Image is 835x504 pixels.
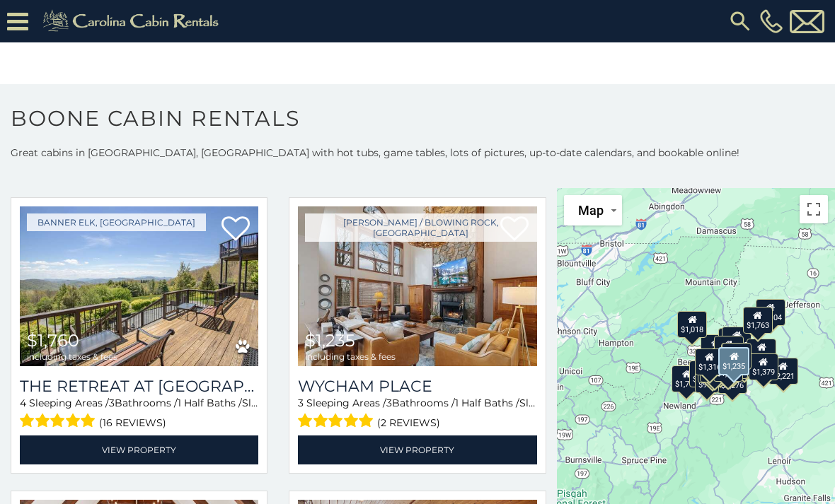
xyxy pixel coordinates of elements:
div: $1,180 [713,355,743,382]
span: 1 Half Baths / [455,397,519,409]
div: $2,221 [768,358,798,385]
a: Banner Elk, [GEOGRAPHIC_DATA] [27,213,206,231]
div: $1,316 [695,348,725,375]
img: search-regular.svg [727,8,753,34]
div: $2,276 [718,366,747,393]
span: including taxes & fees [27,352,117,361]
span: $1,235 [305,330,355,351]
div: Sleeping Areas / Bathrooms / Sleeps: [298,396,536,432]
div: $1,763 [743,306,773,333]
img: Wycham Place [298,206,536,366]
span: (2 reviews) [377,414,440,432]
div: Sleeping Areas / Bathrooms / Sleeps: [20,396,258,432]
div: $1,379 [749,353,778,380]
div: $1,235 [719,346,750,375]
span: (16 reviews) [99,414,166,432]
span: 3 [298,397,304,409]
span: Map [578,203,604,218]
h3: The Retreat at Mountain Meadows [20,377,258,396]
div: $1,104 [756,298,785,325]
div: $1,426 [722,343,751,370]
div: $1,523 [701,355,730,382]
div: $1,018 [678,311,708,338]
a: [PHONE_NUMBER] [756,9,786,33]
span: 1 Half Baths / [178,397,242,409]
div: $1,652 [714,336,744,363]
a: View Property [20,435,258,464]
button: Change map style [564,195,622,225]
div: $1,430 [747,338,776,365]
a: Wycham Place $1,235 including taxes & fees [298,206,536,366]
div: $4,135 [701,334,731,361]
div: $973 [695,365,719,392]
a: Add to favorites [221,215,250,245]
a: The Retreat at [GEOGRAPHIC_DATA][PERSON_NAME] [20,377,258,396]
span: $1,760 [27,330,79,351]
a: The Retreat at Mountain Meadows $1,760 including taxes & fees [20,206,258,366]
div: $1,573 [698,356,727,382]
span: 3 [386,397,392,409]
a: View Property [298,435,536,464]
a: [PERSON_NAME] / Blowing Rock, [GEOGRAPHIC_DATA] [305,213,536,242]
a: Wycham Place [298,377,536,396]
span: including taxes & fees [305,352,396,361]
div: $1,600 [689,360,719,387]
img: The Retreat at Mountain Meadows [20,206,258,366]
button: Toggle fullscreen view [800,195,828,223]
img: Khaki-logo.png [35,7,231,35]
span: 4 [20,397,26,409]
div: $1,760 [672,365,701,392]
span: 3 [109,397,115,409]
div: $1,885 [722,327,752,353]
